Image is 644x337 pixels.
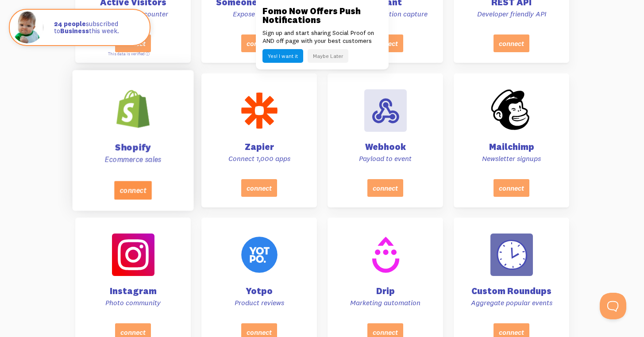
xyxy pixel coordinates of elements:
[212,154,306,163] p: Connect 1,000 apps
[241,179,277,196] button: connect
[60,27,89,35] strong: Business
[86,9,180,19] p: Live pageview counter
[338,298,432,307] p: Marketing automation
[54,19,86,28] strong: 24 people
[262,49,303,63] button: Yes! I want it
[464,287,559,295] h4: Custom Roundups
[367,34,403,52] button: connect
[86,298,180,307] p: Photo community
[338,142,432,151] h4: Webhook
[83,142,182,152] h4: Shopify
[367,179,403,196] button: connect
[338,287,432,295] h4: Drip
[212,287,306,295] h4: Yotpo
[464,298,559,307] p: Aggregate popular events
[494,34,529,52] button: connect
[212,9,306,19] p: Expose live users
[12,11,43,43] img: Fomo
[328,73,443,207] a: Webhook Payload to event connect
[262,7,382,24] h3: Fomo Now Offers Push Notifications
[86,287,180,295] h4: Instagram
[338,9,432,19] p: Web form + action capture
[494,179,529,196] button: connect
[54,20,141,35] p: subscribed to this week.
[454,73,569,207] a: Mailchimp Newsletter signups connect
[308,49,348,63] button: Maybe Later
[262,29,382,45] p: Sign up and start sharing Social Proof on AND off page with your best customers
[212,298,306,307] p: Product reviews
[72,70,193,211] a: Shopify Ecommerce sales connect
[600,293,626,319] iframe: Help Scout Beacon - Open
[464,154,559,163] p: Newsletter signups
[108,51,150,56] a: This data is verified ⓘ
[464,9,559,19] p: Developer friendly API
[114,181,151,199] button: connect
[115,34,151,52] button: connect
[83,154,182,164] p: Ecommerce sales
[212,142,306,151] h4: Zapier
[464,142,559,151] h4: Mailchimp
[338,154,432,163] p: Payload to event
[201,73,317,207] a: Zapier Connect 1,000 apps connect
[241,34,277,52] button: connect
